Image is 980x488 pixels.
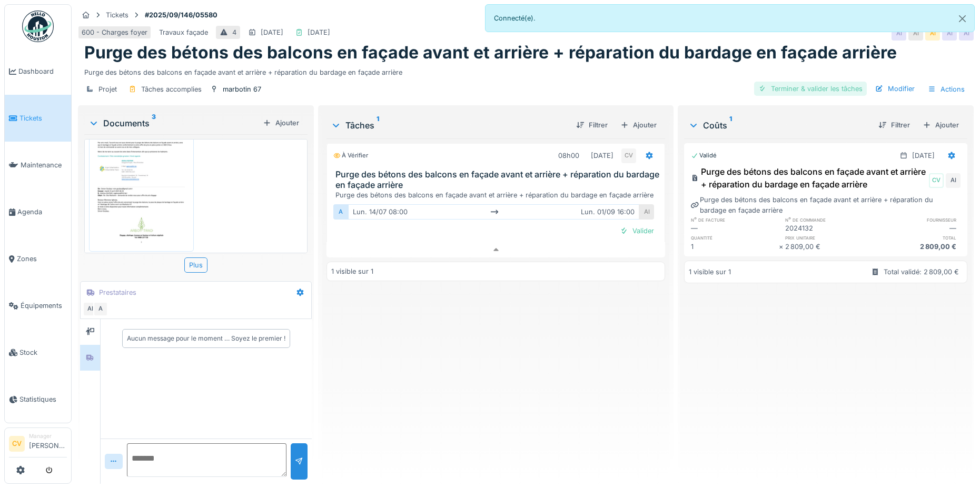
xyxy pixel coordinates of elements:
[377,119,379,132] sup: 1
[5,329,71,376] a: Stock
[19,394,67,404] span: Statistiques
[17,254,67,264] span: Zones
[106,10,128,20] div: Tickets
[184,257,207,273] div: Plus
[689,267,731,277] div: 1 visible sur 1
[558,151,579,161] div: 08h00
[785,223,873,233] div: 2024132
[485,4,975,32] div: Connecté(e).
[84,63,967,77] div: Purge des bétons des balcons en façade avant et arrière + réparation du bardage en façade arrière
[591,151,613,161] div: [DATE]
[785,234,873,241] h6: prix unitaire
[884,267,959,277] div: Total validé: 2 809,00 €
[22,11,54,42] img: Badge_color-CXgf-gQk.svg
[331,266,373,276] div: 1 visible sur 1
[691,234,778,241] h6: quantité
[84,43,897,63] h1: Purge des bétons des balcons en façade avant et arrière + réparation du bardage en façade arrière
[127,334,285,343] div: Aucun message pour le moment … Soyez le premier !
[5,48,71,95] a: Dashboard
[19,113,67,123] span: Tickets
[691,165,927,191] div: Purge des bétons des balcons en façade avant et arrière + réparation du bardage en façade arrière
[89,252,194,262] div: Marbotin 67_Commande Travaux purge béton et réparation bardage arrière.pdf
[779,242,786,252] div: ×
[17,207,67,217] span: Agenda
[21,301,67,311] span: Équipements
[333,204,348,220] div: A
[159,27,208,37] div: Travaux façade
[691,195,961,215] div: Purge des bétons des balcons en façade avant et arrière + réparation du bardage en façade arrière
[18,66,67,76] span: Dashboard
[223,84,261,94] div: marbotin 67
[691,242,778,252] div: 1
[5,235,71,282] a: Zones
[785,216,873,223] h6: n° de commande
[688,119,870,132] div: Coûts
[785,242,873,252] div: 2 809,00 €
[83,302,97,316] div: AI
[925,26,940,41] div: AI
[348,204,640,220] div: lun. 14/07 08:00 lun. 01/09 16:00
[82,27,147,37] div: 600 - Charges foyer
[951,5,974,33] button: Close
[5,188,71,235] a: Agenda
[5,376,71,423] a: Statistiques
[261,27,283,37] div: [DATE]
[335,170,661,190] h3: Purge des bétons des balcons en façade avant et arrière + réparation du bardage en façade arrière
[19,347,67,357] span: Stock
[621,148,636,163] div: CV
[873,223,961,233] div: —
[5,282,71,329] a: Équipements
[691,151,717,160] div: Validé
[923,82,969,97] div: Actions
[335,190,661,200] div: Purge des bétons des balcons en façade avant et arrière + réparation du bardage en façade arrière
[729,119,732,132] sup: 1
[308,27,330,37] div: [DATE]
[873,216,961,223] h6: fournisseur
[141,84,202,94] div: Tâches accomplies
[5,142,71,188] a: Maintenance
[639,204,654,220] div: AI
[29,432,67,440] div: Manager
[21,160,67,170] span: Maintenance
[99,287,136,297] div: Prestataires
[141,10,222,20] strong: #2025/09/146/05580
[929,173,944,188] div: CV
[912,151,935,161] div: [DATE]
[874,118,914,132] div: Filtrer
[333,151,368,160] div: À vérifier
[572,118,612,132] div: Filtrer
[942,26,957,41] div: AI
[908,26,923,41] div: AI
[946,173,961,188] div: AI
[29,432,67,455] li: [PERSON_NAME]
[892,26,906,41] div: AI
[93,302,108,316] div: A
[871,82,919,96] div: Modifier
[616,224,658,238] div: Valider
[232,27,236,37] div: 4
[92,108,191,249] img: 6h5krm5hivswexk9yovdcmiboiug
[754,82,867,96] div: Terminer & valider les tâches
[98,84,117,94] div: Projet
[152,117,156,130] sup: 3
[88,117,259,130] div: Documents
[873,242,961,252] div: 2 809,00 €
[259,116,303,130] div: Ajouter
[9,436,25,452] li: CV
[5,95,71,142] a: Tickets
[918,118,963,132] div: Ajouter
[691,223,778,233] div: —
[616,118,661,132] div: Ajouter
[9,432,67,457] a: CV Manager[PERSON_NAME]
[959,26,974,41] div: AI
[691,216,778,223] h6: n° de facture
[331,119,568,132] div: Tâches
[873,234,961,241] h6: total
